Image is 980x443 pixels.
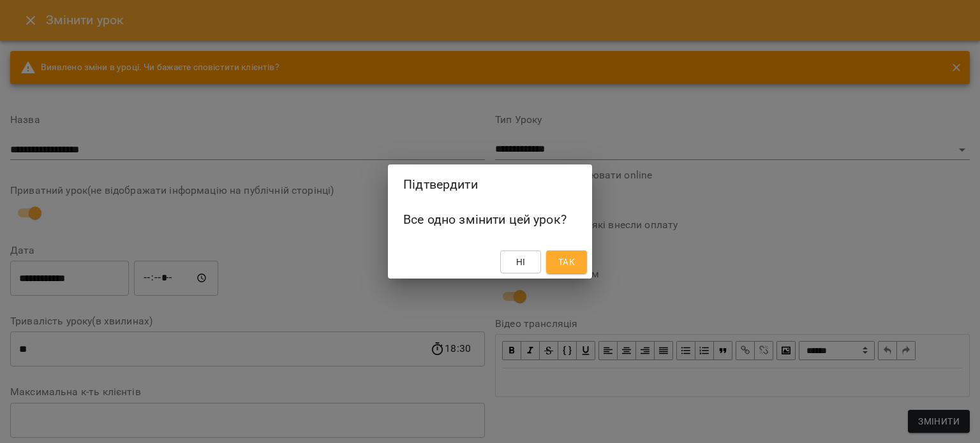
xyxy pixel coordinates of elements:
[403,210,577,229] h6: Все одно змінити цей урок?
[546,251,587,273] button: Так
[403,175,577,194] h2: Підтвердити
[500,251,541,273] button: Ні
[558,254,575,270] span: Так
[516,254,526,270] span: Ні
